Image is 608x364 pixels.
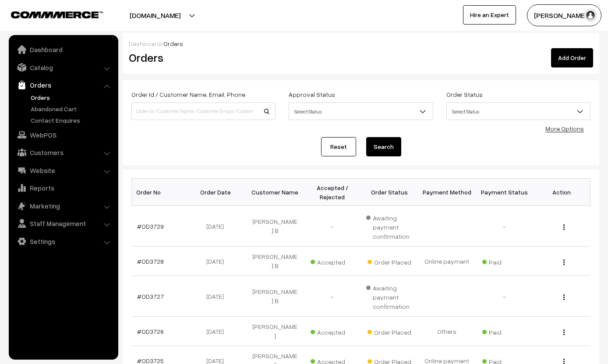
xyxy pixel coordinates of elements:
[311,325,354,337] span: Accepted
[446,90,483,99] label: Order Status
[366,211,413,241] span: Awaiting payment confirmation
[482,325,526,337] span: Paid
[11,9,88,19] a: COMMMERCE
[311,255,354,267] span: Accepted
[11,180,115,196] a: Reports
[137,328,164,335] a: #OD3726
[246,206,304,247] td: [PERSON_NAME] B
[584,9,597,22] img: user
[482,255,526,267] span: Paid
[246,276,304,317] td: [PERSON_NAME] B
[476,206,533,247] td: -
[366,281,413,311] span: Awaiting payment confirmation
[551,48,593,67] a: Add Order
[28,116,115,125] a: Contact Enquires
[137,258,164,265] a: #OD3728
[533,179,590,206] th: Action
[189,206,246,247] td: [DATE]
[418,317,476,346] td: Others
[446,102,590,120] span: Select Status
[366,137,401,156] button: Search
[368,325,411,337] span: Order Placed
[11,163,115,178] a: Website
[289,102,433,120] span: Select Status
[189,317,246,346] td: [DATE]
[189,247,246,276] td: [DATE]
[28,93,115,102] a: Orders
[527,4,601,26] button: [PERSON_NAME]
[99,4,211,26] button: [DOMAIN_NAME]
[11,11,103,18] img: COMMMERCE
[137,223,164,230] a: #OD3729
[11,233,115,249] a: Settings
[11,60,115,75] a: Catalog
[304,206,361,247] td: -
[11,145,115,160] a: Customers
[545,125,584,132] a: More Options
[418,247,476,276] td: Online payment
[246,317,304,346] td: [PERSON_NAME]
[132,179,189,206] th: Order No
[11,77,115,93] a: Orders
[289,90,335,99] label: Approval Status
[563,224,565,230] img: Menu
[563,329,565,335] img: Menu
[11,216,115,231] a: Staff Management
[289,104,432,119] span: Select Status
[131,90,245,99] label: Order Id / Customer Name, Email, Phone
[304,179,361,206] th: Accepted / Rejected
[28,104,115,113] a: Abandoned Cart
[189,276,246,317] td: [DATE]
[129,39,593,48] div: /
[129,51,275,64] h2: Orders
[476,276,533,317] td: -
[131,102,276,120] input: Order Id / Customer Name / Customer Email / Customer Phone
[321,137,356,156] a: Reset
[476,179,533,206] th: Payment Status
[137,293,164,300] a: #OD3727
[11,198,115,214] a: Marketing
[189,179,246,206] th: Order Date
[246,179,304,206] th: Customer Name
[418,179,476,206] th: Payment Method
[447,104,590,119] span: Select Status
[463,5,516,25] a: Hire an Expert
[129,40,161,47] a: Dashboard
[563,259,565,265] img: Menu
[11,42,115,57] a: Dashboard
[11,127,115,143] a: WebPOS
[563,294,565,300] img: Menu
[163,40,183,47] span: Orders
[368,255,411,267] span: Order Placed
[246,247,304,276] td: [PERSON_NAME] B
[361,179,418,206] th: Order Status
[304,276,361,317] td: -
